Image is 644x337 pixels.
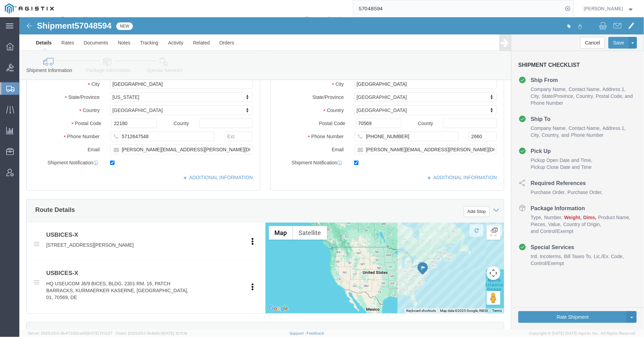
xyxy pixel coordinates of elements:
[162,331,187,335] span: [DATE] 12:11:14
[87,331,113,335] span: [DATE] 11:13:37
[28,331,113,335] span: Server: 2025.20.0-db47332bad5
[290,331,307,335] a: Support
[353,0,563,17] input: Search for shipment number, reference number
[116,331,187,335] span: Client: 2025.20.0-8c6e0cf
[584,5,623,12] span: Andrew Wacyra
[584,4,635,13] button: [PERSON_NAME]
[307,331,324,335] a: Feedback
[5,3,54,14] img: logo
[19,17,644,330] iframe: FS Legacy Container
[529,330,636,336] span: Copyright © [DATE]-[DATE] Agistix Inc., All Rights Reserved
